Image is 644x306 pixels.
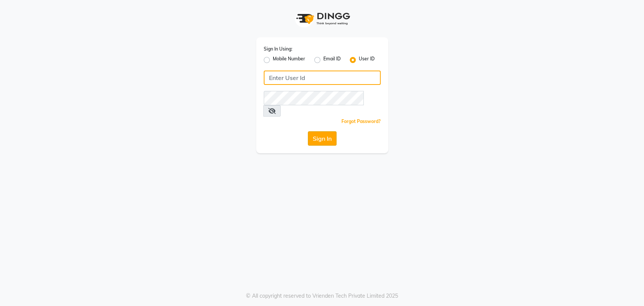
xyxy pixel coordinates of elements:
input: Username [264,91,364,105]
a: Forgot Password? [341,118,381,124]
img: logo1.svg [292,8,352,30]
label: User ID [359,55,375,65]
input: Username [264,71,381,85]
button: Sign In [308,131,337,146]
label: Email ID [323,55,341,65]
label: Mobile Number [273,55,305,65]
label: Sign In Using: [264,46,292,52]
